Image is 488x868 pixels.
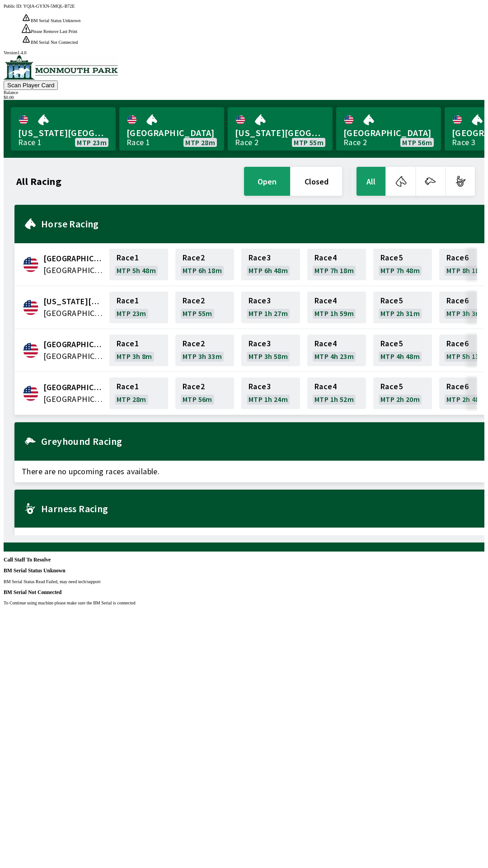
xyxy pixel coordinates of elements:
[117,396,146,403] span: MTP 28m
[380,267,420,274] span: MTP 7h 48m
[18,127,108,139] span: [US_STATE][GEOGRAPHIC_DATA]
[446,310,482,317] span: MTP 3h 3m
[446,353,486,360] span: MTP 5h 13m
[343,127,434,139] span: [GEOGRAPHIC_DATA]
[41,505,477,512] h2: Harness Racing
[4,80,58,90] button: Scan Player Card
[4,600,484,605] p: To Continue using machine please make sure the BM Serial is connected
[119,107,224,151] a: [GEOGRAPHIC_DATA]Race 1MTP 28m
[380,254,403,261] span: Race 5
[43,350,104,362] span: United States
[336,107,441,151] a: [GEOGRAPHIC_DATA]Race 2MTP 56m
[249,340,271,347] span: Race 3
[183,267,222,274] span: MTP 6h 18m
[4,55,118,80] img: venue logo
[31,40,78,45] span: BM Serial Not Connected
[175,335,234,366] a: Race2MTP 3h 33m
[249,396,288,403] span: MTP 1h 24m
[31,18,80,23] span: BM Serial Status Unknown
[446,340,469,347] span: Race 6
[314,396,354,403] span: MTP 1h 52m
[14,461,484,482] span: There are no upcoming races available.
[175,292,234,323] a: Race2MTP 55m
[18,139,42,146] div: Race 1
[228,107,333,151] a: [US_STATE][GEOGRAPHIC_DATA]Race 2MTP 55m
[249,383,271,390] span: Race 3
[380,383,403,390] span: Race 5
[373,377,432,409] a: Race5MTP 2h 20m
[4,4,484,9] div: Public ID:
[109,249,168,280] a: Race1MTP 5h 48m
[183,310,212,317] span: MTP 55m
[4,95,484,100] div: $ 0.00
[117,267,156,274] span: MTP 5h 48m
[241,377,300,409] a: Race3MTP 1h 24m
[43,339,104,350] span: Fairmount Park
[314,267,354,274] span: MTP 7h 18m
[249,267,288,274] span: MTP 6h 48m
[380,310,420,317] span: MTP 2h 31m
[77,139,107,146] span: MTP 23m
[4,568,484,574] h3: BM Serial Status Unknown
[127,139,150,146] div: Race 1
[117,254,139,261] span: Race 1
[380,396,420,403] span: MTP 2h 20m
[43,253,104,264] span: Canterbury Park
[241,249,300,280] a: Race3MTP 6h 48m
[446,383,469,390] span: Race 6
[4,90,484,95] div: Balance
[127,127,217,139] span: [GEOGRAPHIC_DATA]
[402,139,432,146] span: MTP 56m
[241,335,300,366] a: Race3MTP 3h 58m
[235,139,258,146] div: Race 2
[31,29,77,34] span: Please Remove Last Print
[109,377,168,409] a: Race1MTP 28m
[41,438,477,445] h2: Greyhound Racing
[11,107,116,151] a: [US_STATE][GEOGRAPHIC_DATA]Race 1MTP 23m
[314,310,354,317] span: MTP 1h 59m
[109,292,168,323] a: Race1MTP 23m
[249,353,288,360] span: MTP 3h 58m
[307,377,366,409] a: Race4MTP 1h 52m
[175,377,234,409] a: Race2MTP 56m
[446,396,486,403] span: MTP 2h 48m
[314,297,337,304] span: Race 4
[117,340,139,347] span: Race 1
[183,340,205,347] span: Race 2
[183,353,222,360] span: MTP 3h 33m
[235,127,325,139] span: [US_STATE][GEOGRAPHIC_DATA]
[291,167,342,196] button: closed
[175,249,234,280] a: Race2MTP 6h 18m
[183,396,212,403] span: MTP 56m
[446,267,486,274] span: MTP 8h 18m
[183,383,205,390] span: Race 2
[4,557,484,563] h3: Call Staff To Resolve
[446,254,469,261] span: Race 6
[16,178,61,185] h1: All Racing
[452,139,475,146] div: Race 3
[244,167,290,196] button: open
[314,383,337,390] span: Race 4
[4,590,484,595] h3: BM Serial Not Connected
[117,353,152,360] span: MTP 3h 8m
[43,296,104,307] span: Delaware Park
[314,254,337,261] span: Race 4
[380,353,420,360] span: MTP 4h 48m
[249,254,271,261] span: Race 3
[307,335,366,366] a: Race4MTP 4h 23m
[14,528,484,549] span: There are no upcoming races available.
[117,383,139,390] span: Race 1
[314,340,337,347] span: Race 4
[294,139,324,146] span: MTP 55m
[241,292,300,323] a: Race3MTP 1h 27m
[183,297,205,304] span: Race 2
[185,139,215,146] span: MTP 28m
[117,310,146,317] span: MTP 23m
[357,167,385,196] button: All
[380,297,403,304] span: Race 5
[373,292,432,323] a: Race5MTP 2h 31m
[183,254,205,261] span: Race 2
[43,264,104,276] span: United States
[380,340,403,347] span: Race 5
[23,4,75,9] span: YQIA-GYXN-5MQL-B72E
